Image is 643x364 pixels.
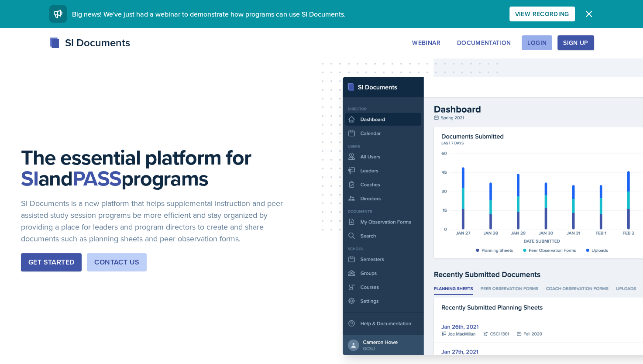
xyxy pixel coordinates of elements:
div: Login [527,39,547,46]
div: Webinar [412,39,440,46]
div: Get Started [28,257,74,268]
span: Big news! We've just had a webinar to demonstrate how programs can use SI Documents. [72,9,346,19]
div: Documentation [457,39,511,46]
div: Contact Us [94,257,139,268]
div: SI Documents [49,35,130,51]
div: Sign Up [563,39,588,46]
button: Webinar [406,35,446,50]
button: View Recording [509,7,575,21]
div: View Recording [515,10,569,17]
button: Contact Us [87,253,147,271]
button: Sign Up [557,35,594,50]
button: Documentation [451,35,517,50]
button: Get Started [21,253,82,271]
button: Login [522,35,552,50]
